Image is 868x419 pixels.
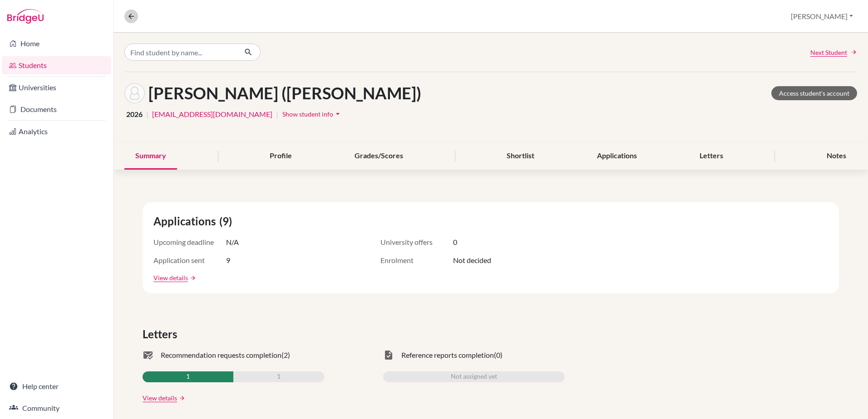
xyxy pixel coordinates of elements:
[186,371,190,382] span: 1
[2,78,111,97] a: Universities
[453,255,491,266] span: Not decided
[787,8,857,25] button: [PERSON_NAME]
[689,143,734,170] div: Letters
[152,109,272,120] a: [EMAIL_ADDRESS][DOMAIN_NAME]
[333,109,342,118] i: arrow_drop_down
[496,143,545,170] div: Shortlist
[124,83,145,103] img: Maximillian (Max) Arnold's avatar
[2,56,111,74] a: Students
[2,122,111,141] a: Analytics
[810,48,847,57] span: Next Student
[383,350,394,361] span: task
[276,109,278,120] span: |
[281,350,290,361] span: (2)
[810,48,857,57] a: Next Student
[380,237,453,248] span: University offers
[277,371,281,382] span: 1
[453,237,457,248] span: 0
[143,350,153,361] span: mark_email_read
[7,9,44,24] img: Bridge-U
[153,273,188,283] a: View details
[282,107,343,121] button: Show student infoarrow_drop_down
[2,34,111,53] a: Home
[282,110,333,118] span: Show student info
[124,44,237,61] input: Find student by name...
[143,326,181,342] span: Letters
[586,143,648,170] div: Applications
[219,213,236,229] span: (9)
[153,255,226,266] span: Application sent
[771,86,857,100] a: Access student's account
[143,393,177,403] a: View details
[344,143,414,170] div: Grades/Scores
[153,237,226,248] span: Upcoming deadline
[451,371,497,382] span: Not assigned yet
[124,143,177,170] div: Summary
[226,255,230,266] span: 9
[161,350,281,361] span: Recommendation requests completion
[148,83,421,103] h1: [PERSON_NAME] ([PERSON_NAME])
[146,109,148,120] span: |
[153,213,219,229] span: Applications
[2,377,111,395] a: Help center
[401,350,494,361] span: Reference reports completion
[188,275,196,281] a: arrow_forward
[494,350,503,361] span: (0)
[226,237,239,248] span: N/A
[126,109,143,120] span: 2026
[380,255,453,266] span: Enrolment
[259,143,303,170] div: Profile
[177,395,185,401] a: arrow_forward
[816,143,857,170] div: Notes
[2,399,111,417] a: Community
[2,100,111,118] a: Documents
